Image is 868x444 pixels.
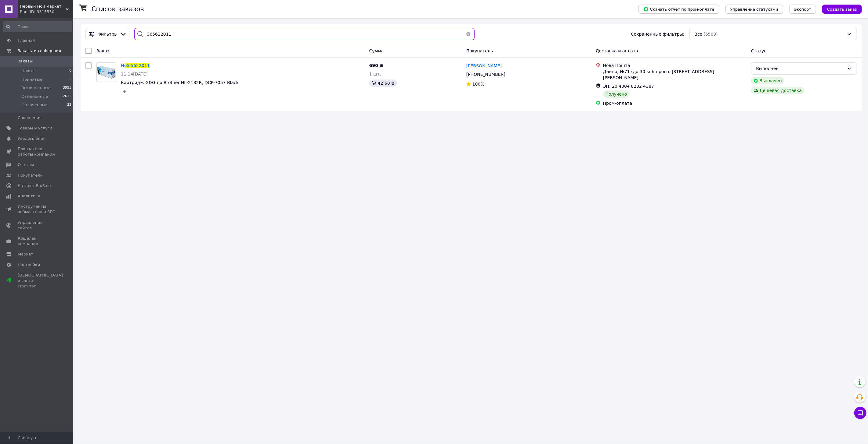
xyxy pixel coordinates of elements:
[695,31,703,37] span: Все
[603,69,746,81] div: Днепр, №71 (до 30 кг): просп. [STREET_ADDRESS][PERSON_NAME]
[97,65,116,79] img: Фото товару
[369,79,397,87] div: 42.68 ₴
[18,136,45,141] span: Уведомления
[96,62,116,82] a: Фото товару
[18,273,63,289] span: [DEMOGRAPHIC_DATA] и счета
[725,5,783,14] button: Управление статусами
[596,48,638,53] span: Доставка и оплата
[603,84,654,89] span: ЭН: 20 4004 8232 4387
[18,38,35,43] span: Главная
[121,80,239,85] a: Картридж G&G до Brother HL-2132R, DCP-7057 Black
[18,183,51,189] span: Каталог ProSale
[121,63,150,68] a: №365622011
[631,31,684,37] span: Сохраненные фильтры:
[643,6,714,12] span: Скачать отчет по пром-оплате
[18,236,56,247] span: Кошелек компании
[96,48,109,53] span: Заказ
[816,6,862,11] a: Создать заказ
[751,48,767,53] span: Статус
[69,77,71,82] span: 2
[794,7,811,12] span: Экспорт
[854,407,866,419] button: Чат с покупателем
[472,82,485,86] span: 100%
[822,5,862,14] button: Создать заказ
[92,5,144,13] h1: Список заказов
[121,63,125,68] span: №
[18,146,56,157] span: Показатели работы компании
[369,63,383,68] span: 690 ₴
[465,70,507,79] div: [PHONE_NUMBER]
[466,63,502,69] a: [PERSON_NAME]
[18,193,40,199] span: Аналитика
[21,85,51,91] span: Выполненные
[18,220,56,231] span: Управление сайтом
[369,72,381,76] span: 1 шт.
[97,31,118,37] span: Фильтры
[369,48,384,53] span: Сумма
[18,58,33,64] span: Заказы
[20,4,66,9] span: Первый мой маркет
[730,7,778,12] span: Управление статусами
[18,262,40,268] span: Настройки
[466,63,502,68] span: [PERSON_NAME]
[18,125,52,131] span: Товары и услуги
[827,7,857,12] span: Создать заказ
[21,68,35,74] span: Новые
[63,94,71,99] span: 2612
[756,65,844,72] div: Выполнен
[603,62,746,69] div: Нова Пошта
[63,85,71,91] span: 3953
[751,87,805,94] div: Дешевая доставка
[20,9,73,15] div: Ваш ID: 3315550
[21,94,48,99] span: Отмененные
[603,100,746,106] div: Пром-оплата
[21,102,48,108] span: Оплаченные
[18,284,63,289] div: Prom топ
[18,115,42,121] span: Сообщения
[18,252,33,257] span: Маркет
[704,32,718,37] span: (6589)
[466,48,493,53] span: Покупатель
[21,77,42,82] span: Принятые
[638,5,719,14] button: Скачать отчет по пром-оплате
[751,77,784,84] div: Выплачен
[462,28,475,40] button: Очистить
[69,68,71,74] span: 0
[134,28,475,40] input: Поиск по номеру заказа, ФИО покупателя, номеру телефона, Email, номеру накладной
[3,21,72,32] input: Поиск
[18,162,34,167] span: Отзывы
[125,63,150,68] span: 365622011
[18,48,61,54] span: Заказы и сообщения
[121,72,148,76] span: 11:14[DATE]
[67,102,71,108] span: 22
[789,5,816,14] button: Экспорт
[603,90,630,98] div: Получено
[18,173,43,178] span: Покупатели
[18,204,56,215] span: Инструменты вебмастера и SEO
